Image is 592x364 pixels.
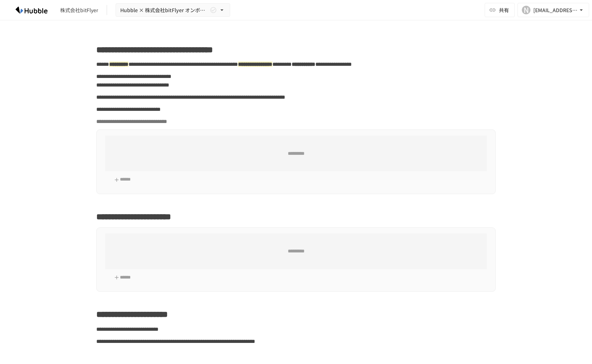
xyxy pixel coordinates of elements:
[533,6,578,15] div: [EMAIL_ADDRESS][DOMAIN_NAME]
[116,3,230,17] button: Hubble × 株式会社bitFlyer オンボーディングプロジェクト
[60,6,98,14] div: 株式会社bitFlyer
[522,6,530,14] div: N
[120,6,208,15] span: Hubble × 株式会社bitFlyer オンボーディングプロジェクト
[499,6,509,14] span: 共有
[9,4,54,16] img: HzDRNkGCf7KYO4GfwKnzITak6oVsp5RHeZBEM1dQFiQ
[485,3,515,17] button: 共有
[518,3,589,17] button: N[EMAIL_ADDRESS][DOMAIN_NAME]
